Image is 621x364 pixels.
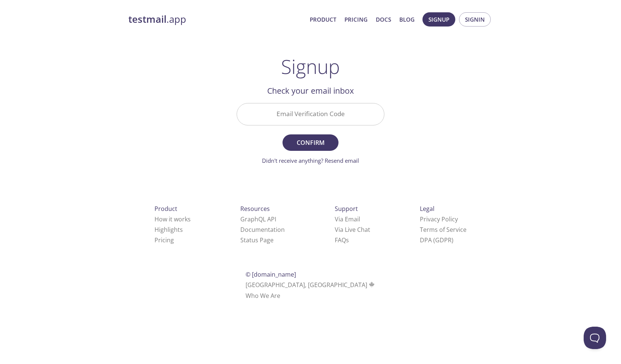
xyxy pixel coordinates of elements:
button: Confirm [283,134,338,151]
h1: Signup [281,55,340,78]
span: © [DOMAIN_NAME] [246,270,296,279]
strong: testmail [128,13,166,26]
a: Via Live Chat [335,225,370,234]
span: Support [335,205,358,213]
a: Terms of Service [420,225,466,234]
a: Pricing [344,15,368,24]
a: Pricing [155,236,174,244]
span: Product [155,205,177,213]
a: Via Email [335,215,360,223]
a: Status Page [240,236,274,244]
span: s [346,236,349,244]
span: Confirm [291,137,330,148]
iframe: Help Scout Beacon - Open [584,327,606,349]
a: Didn't receive anything? Resend email [262,157,359,164]
a: Product [310,15,336,24]
button: Signin [459,12,491,27]
a: Who We Are [246,292,280,300]
a: FAQ [335,236,349,244]
a: How it works [155,215,191,223]
span: [GEOGRAPHIC_DATA], [GEOGRAPHIC_DATA] [246,281,376,289]
a: Highlights [155,225,183,234]
a: Privacy Policy [420,215,458,223]
span: Signin [465,15,485,24]
span: Legal [420,205,434,213]
a: GraphQL API [240,215,276,223]
a: testmail.app [128,13,304,26]
span: Signup [428,15,449,24]
a: DPA (GDPR) [420,236,453,244]
h2: Check your email inbox [237,84,384,97]
a: Documentation [240,225,285,234]
span: Resources [240,205,270,213]
button: Signup [422,12,455,27]
a: Docs [376,15,391,24]
a: Blog [399,15,415,24]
